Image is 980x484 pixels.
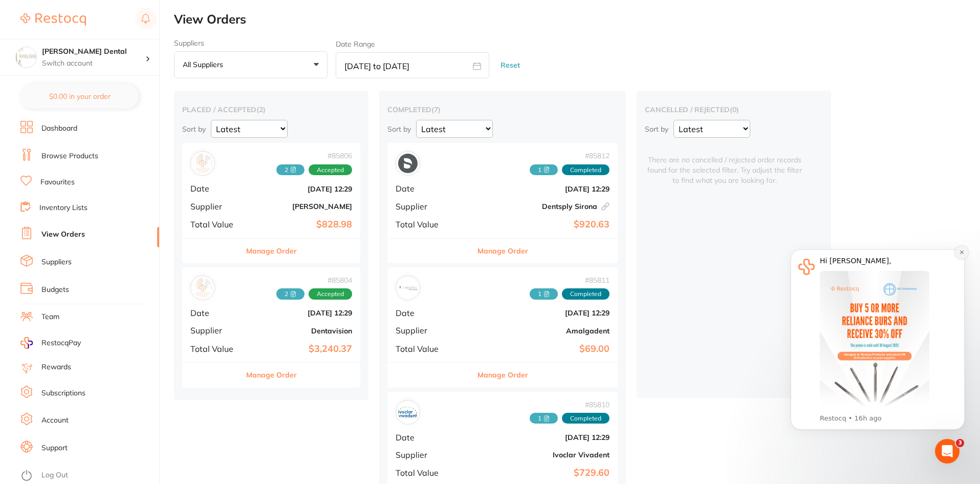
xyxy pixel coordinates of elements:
[41,443,68,453] a: Support
[530,288,558,300] span: Received
[190,220,242,229] span: Total Value
[190,344,242,353] span: Total Value
[40,177,75,187] a: Favourites
[190,202,242,211] span: Supplier
[20,8,86,31] a: Restocq Logo
[530,276,609,284] span: # 85811
[472,344,609,354] b: $69.00
[174,51,328,79] button: All suppliers
[41,338,81,348] span: RestocqPay
[20,468,156,484] button: Log Out
[530,413,558,424] span: Received
[396,184,464,193] span: Date
[182,124,206,134] p: Sort by
[20,337,81,349] a: RestocqPay
[472,433,609,441] b: [DATE] 12:29
[276,276,352,284] span: # 85804
[182,105,360,114] h2: placed / accepted ( 2 )
[472,327,609,335] b: Amalgadent
[250,344,352,354] b: $3,240.37
[396,220,464,229] span: Total Value
[562,288,609,300] span: Completed
[336,40,375,48] label: Date Range
[562,413,609,424] span: Completed
[935,439,960,464] iframe: Intercom live chat
[645,143,804,185] span: There are no cancelled / rejected order records found for the selected filter. Try adjust the fil...
[41,229,85,240] a: View Orders
[41,415,69,426] a: Account
[250,327,352,335] b: Dentavision
[396,202,464,211] span: Supplier
[562,164,609,176] span: Completed
[39,203,88,213] a: Inventory Lists
[396,308,464,318] span: Date
[246,363,297,387] button: Manage Order
[41,362,71,372] a: Rewards
[398,154,418,173] img: Dentsply Sirona
[530,152,609,160] span: # 85812
[41,123,77,134] a: Dashboard
[497,52,523,79] button: Reset
[645,124,668,134] p: Sort by
[20,84,139,109] button: $0.00 in your order
[336,52,489,78] input: Select date range
[41,151,98,161] a: Browse Products
[276,152,352,160] span: # 85806
[472,202,609,211] b: Dentsply Sirona
[190,184,242,193] span: Date
[530,401,609,409] span: # 85810
[193,154,212,173] img: Henry Schein Halas
[183,60,227,69] p: All suppliers
[276,164,304,176] span: Received
[309,164,352,176] span: Accepted
[396,450,464,459] span: Supplier
[398,278,418,298] img: Amalgadent
[472,451,609,459] b: Ivoclar Vivadent
[530,164,558,176] span: Received
[246,239,297,263] button: Manage Order
[477,239,528,263] button: Manage Order
[250,185,352,193] b: [DATE] 12:29
[190,326,242,335] span: Supplier
[182,143,360,263] div: Henry Schein Halas#858062 AcceptedDate[DATE] 12:29Supplier[PERSON_NAME]Total Value$828.98Manage O...
[387,105,618,114] h2: completed ( 7 )
[42,47,145,57] h4: Hornsby Dental
[41,388,85,398] a: Subscriptions
[387,124,411,134] p: Sort by
[250,202,352,211] b: [PERSON_NAME]
[398,403,418,422] img: Ivoclar Vivadent
[41,470,68,480] a: Log Out
[41,312,59,322] a: Team
[956,439,964,447] span: 3
[42,58,145,69] p: Switch account
[20,337,33,349] img: RestocqPay
[250,309,352,317] b: [DATE] 12:29
[396,326,464,335] span: Supplier
[309,288,352,300] span: Accepted
[41,257,72,267] a: Suppliers
[250,219,352,230] b: $828.98
[472,219,609,230] b: $920.63
[276,288,304,300] span: Received
[174,12,980,27] h2: View Orders
[182,267,360,388] div: Dentavision#858042 AcceptedDate[DATE] 12:29SupplierDentavisionTotal Value$3,240.37Manage Order
[472,309,609,317] b: [DATE] 12:29
[396,468,464,477] span: Total Value
[41,285,69,295] a: Budgets
[193,278,212,298] img: Dentavision
[174,39,328,47] label: Suppliers
[396,344,464,353] span: Total Value
[472,185,609,193] b: [DATE] 12:29
[190,308,242,318] span: Date
[20,13,86,26] img: Restocq Logo
[16,47,36,68] img: Hornsby Dental
[396,433,464,442] span: Date
[775,234,980,456] iframe: Intercom notifications message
